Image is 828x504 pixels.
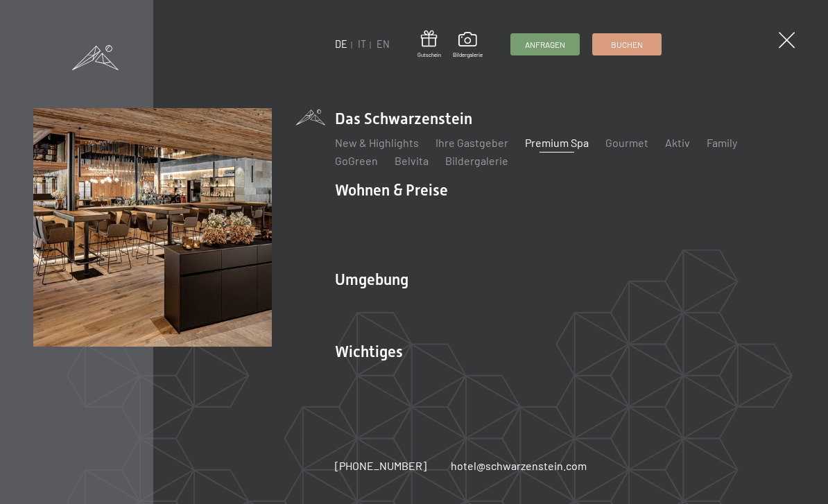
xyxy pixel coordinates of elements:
[605,136,648,149] a: Gourmet
[335,136,419,149] a: New & Highlights
[453,51,483,59] span: Bildergalerie
[593,34,661,55] a: Buchen
[377,38,390,50] a: EN
[335,459,426,472] span: [PHONE_NUMBER]
[335,38,347,50] a: DE
[611,39,643,51] span: Buchen
[358,38,366,50] a: IT
[453,32,483,58] a: Bildergalerie
[417,51,441,59] span: Gutschein
[665,136,690,149] a: Aktiv
[525,136,589,149] a: Premium Spa
[335,154,378,167] a: GoGreen
[435,136,508,149] a: Ihre Gastgeber
[511,34,579,55] a: Anfragen
[451,458,587,473] a: hotel@schwarzenstein.com
[525,39,565,51] span: Anfragen
[417,31,441,59] a: Gutschein
[395,154,429,167] a: Belvita
[707,136,737,149] a: Family
[335,458,426,473] a: [PHONE_NUMBER]
[445,154,508,167] a: Bildergalerie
